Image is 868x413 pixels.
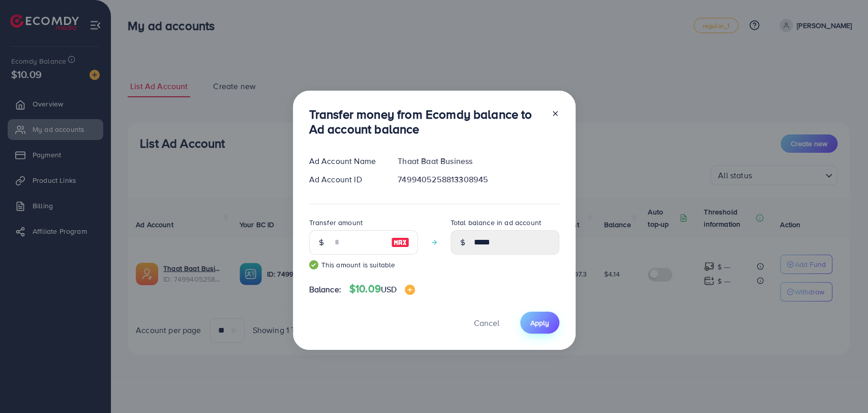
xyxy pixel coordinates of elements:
h4: $10.09 [349,283,415,295]
span: Balance: [309,284,341,295]
label: Total balance in ad account [451,217,541,228]
img: image [391,236,409,249]
div: Thaat Baat Business [390,155,567,167]
iframe: Chat [825,367,860,405]
div: Ad Account ID [301,174,390,185]
span: Cancel [474,317,499,328]
button: Apply [520,312,559,334]
h3: Transfer money from Ecomdy balance to Ad account balance [309,107,543,136]
button: Cancel [461,312,512,334]
label: Transfer amount [309,217,363,228]
div: Ad Account Name [301,155,390,167]
span: USD [381,284,397,295]
img: image [405,285,415,295]
small: This amount is suitable [309,260,418,270]
img: guide [309,260,318,269]
span: Apply [530,318,549,328]
div: 7499405258813308945 [390,174,567,185]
